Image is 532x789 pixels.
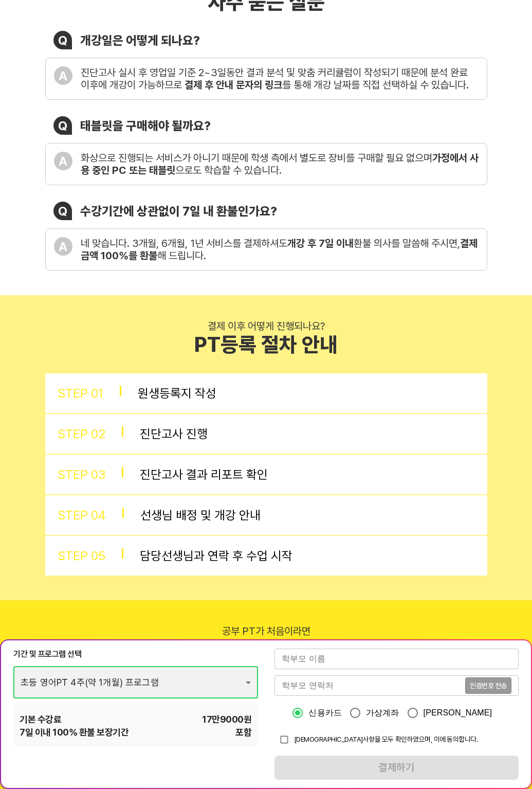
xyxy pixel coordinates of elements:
span: 기본 수강료 [20,713,61,726]
div: PT등록 절차 안내 [194,332,338,357]
span: STEP 0 2 [58,426,105,441]
b: 결제금액 100%를 환불 [81,237,478,262]
div: 진단고사 진행 [140,426,208,441]
span: 포함 [235,726,251,739]
div: 초등 영어PT 4주(약 1개월) 프로그램 [13,666,258,698]
div: 결제 이후 어떻게 진행되나요? [208,320,325,332]
div: 선생님 배정 및 개강 안내 [140,508,261,523]
div: Q [53,116,72,135]
div: 진단고사 결과 리포트 확인 [140,467,268,482]
div: 네 맞습니다. 3개월, 6개월, 1년 서비스를 결제하셔도 환불 의사를 말씀해 주시면, 해 드립니다. [81,237,479,262]
b: 가정에서 사용 중인 PC 또는 태블릿 [81,152,479,176]
div: 원생등록지 작성 [138,386,216,401]
input: 학부모 연락처를 입력해주세요 [274,675,465,696]
div: 화상으로 진행되는 서비스가 아니기 때문에 학생 측에서 별도로 장비를 구매할 필요 없으며 으로도 학습할 수 있습니다. [81,152,479,176]
input: 학부모 이름을 입력해주세요 [274,649,519,669]
div: 담당선생님과 연락 후 수업 시작 [140,548,292,563]
span: STEP 0 1 [58,386,103,401]
span: 7 일 이내 100% 환불 보장기간 [20,726,129,739]
span: 가상계좌 [366,707,399,719]
div: A [54,66,72,85]
div: 공부 PT가 처음이라면 [222,625,310,637]
span: [DEMOGRAPHIC_DATA]사항을 모두 확인하였으며, 이에 동의합니다. [294,735,478,743]
div: Q [53,202,72,220]
div: 태블릿을 구매해야 될까요? [80,118,211,133]
b: 결제 후 안내 문자의 링크 [185,79,282,91]
span: STEP 0 3 [58,467,105,482]
span: 신용카드 [308,707,342,719]
span: STEP 0 4 [58,508,106,523]
div: 기간 및 프로그램 선택 [13,649,258,660]
b: 개강 후 7일 이내 [287,237,354,249]
span: [PERSON_NAME] [424,707,492,719]
div: 개강일은 어떻게 되나요? [80,33,200,48]
div: 특별한 혜택 [219,637,314,662]
div: A [54,152,72,170]
div: Q [53,31,72,49]
span: STEP 0 5 [58,548,105,563]
div: 수강기간에 상관없이 7일 내 환불인가요? [80,204,277,219]
div: 진단고사 실시 후 영업일 기준 2~3일동안 결과 분석 및 맞춤 커리큘럼이 작성되기 때문에 분석 완료 이후에 개강이 가능하므로 를 통해 개강 날짜를 직접 선택하실 수 있습니다. [81,66,479,91]
span: 17만9000 원 [202,713,251,726]
div: A [54,237,72,256]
